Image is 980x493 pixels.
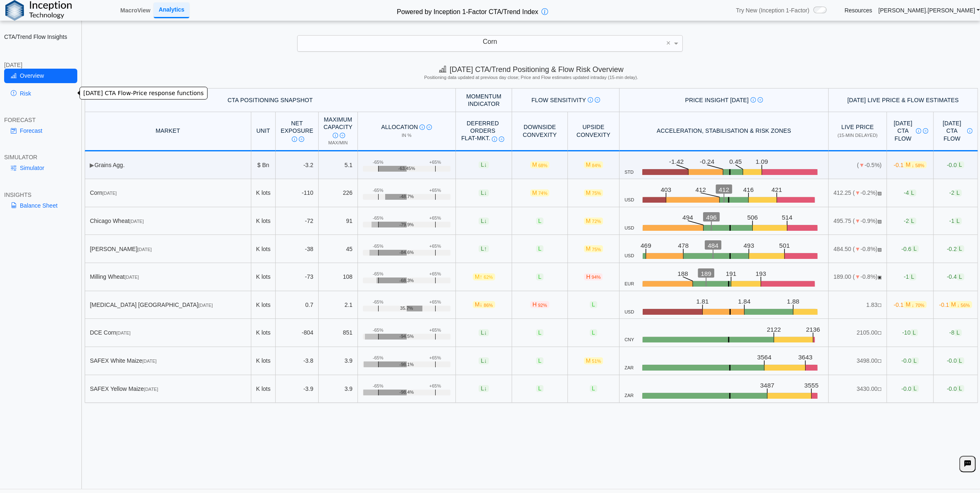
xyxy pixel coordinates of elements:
[904,218,916,225] span: -2
[592,359,601,364] span: 51%
[787,298,799,305] text: 1.88
[373,299,384,305] div: -65%
[276,319,319,347] td: -804
[492,136,497,142] img: Info
[683,214,694,221] text: 494
[877,247,882,252] span: CLOSED: Session finished for the day.
[90,273,246,280] div: Milling Wheat
[904,301,926,308] span: M
[911,329,918,336] span: L
[399,278,414,283] span: -68.3%
[779,242,790,249] text: 501
[744,242,754,249] text: 493
[909,218,916,225] span: L
[904,161,926,168] span: M
[319,291,358,319] td: 2.1
[90,245,246,253] div: [PERSON_NAME]
[398,166,415,171] span: -63.45%
[90,385,246,392] div: SAFEX Yellow Maize
[904,189,916,196] span: -4
[393,5,541,17] h2: Powered by Inception 1-Factor CTA/Trend Index
[912,303,925,308] span: ↓ 70%
[90,189,246,196] div: Corn
[429,355,441,361] div: +65%
[484,303,493,308] span: 86%
[473,301,495,308] span: M
[473,273,495,280] span: M
[758,97,763,103] img: Read More
[319,263,358,291] td: 108
[85,88,456,112] th: CTA Positioning Snapshot
[499,136,504,142] img: Read More
[4,69,77,83] a: Overview
[251,319,276,347] td: K lots
[584,245,603,252] span: M
[399,362,414,367] span: -98.1%
[429,383,441,389] div: +65%
[568,112,620,151] th: Upside Convexity
[116,330,131,335] span: [DATE]
[530,161,550,168] span: M
[399,222,414,227] span: -79.9%
[844,7,872,14] a: Resources
[484,275,493,280] span: 62%
[373,383,384,389] div: -65%
[916,128,921,134] img: Info
[957,357,964,364] span: L
[855,189,861,196] span: ▼
[859,162,865,168] span: ▼
[878,7,980,14] a: [PERSON_NAME].[PERSON_NAME]
[517,96,614,104] div: Flow Sensitivity
[536,329,544,336] span: L
[829,291,887,319] td: 1.83
[641,242,651,249] text: 469
[957,245,964,252] span: L
[530,301,549,308] span: H
[625,365,634,371] span: ZAR
[751,97,756,103] img: Info
[661,186,672,193] text: 403
[373,328,384,333] div: -65%
[124,275,139,280] span: [DATE]
[923,128,928,134] img: Read More
[479,302,482,308] span: ↓
[829,112,887,151] th: Live Price
[429,328,441,333] div: +65%
[909,273,916,280] span: L
[954,329,962,336] span: L
[536,273,544,280] span: L
[427,124,432,130] img: Read More
[584,218,603,225] span: M
[595,97,600,103] img: Read More
[736,7,810,14] span: Try New (Inception 1-Factor)
[625,309,634,315] span: USD
[292,136,297,142] img: Info
[538,303,547,308] span: 92%
[911,357,919,364] span: L
[584,357,603,364] span: M
[103,191,117,196] span: [DATE]
[696,298,709,305] text: 1.81
[666,39,671,47] span: ×
[954,189,962,196] span: L
[429,160,441,165] div: +65%
[590,329,597,336] span: L
[769,326,783,333] text: 2122
[892,120,928,142] div: [DATE] CTA Flow
[4,191,77,199] div: INSIGHTS
[129,219,144,224] span: [DATE]
[536,218,544,225] span: L
[720,186,731,193] text: 412
[947,245,964,252] span: -0.2
[829,375,887,403] td: 3430.00
[373,271,384,277] div: -65%
[319,179,358,207] td: 226
[625,337,634,342] span: CNY
[324,116,353,139] div: Maximum Capacity
[439,65,624,74] span: [DATE] CTA/Trend Positioning & Flow Risk Overview
[251,112,276,151] th: Unit
[877,387,882,392] span: NO FEED: Live data feed not provided for this market.
[782,214,793,221] text: 514
[484,162,487,168] span: ↓
[484,385,487,392] span: ↓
